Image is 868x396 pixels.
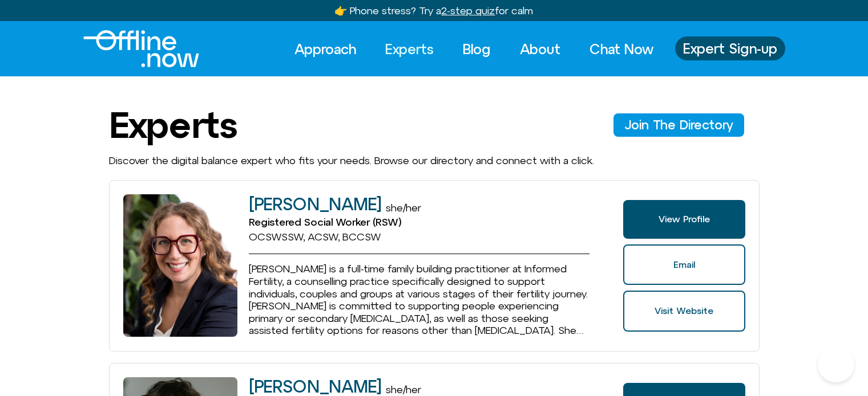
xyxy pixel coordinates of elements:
[249,377,381,396] h2: [PERSON_NAME]
[375,36,444,62] a: Experts
[510,36,571,62] a: About
[249,216,401,228] span: Registered Social Worker (RSW)
[249,263,590,337] p: [PERSON_NAME] is a full-time family building practitioner at Informed Fertility, a counselling pr...
[249,231,381,243] span: OCSWSSW, ACSW, BCCSW
[441,5,495,17] u: 2-step quiz
[386,383,421,395] span: she/her
[818,346,854,382] iframe: Botpress
[284,36,366,62] a: Approach
[334,5,533,17] a: 👉 Phone stress? Try a2-step quizfor calm
[613,113,744,136] a: Join The Director
[109,154,594,166] span: Discover the digital balance expert who fits your needs. Browse our directory and connect with a ...
[83,30,180,67] div: Logo
[673,260,695,270] span: Email
[453,36,501,62] a: Blog
[623,291,745,332] a: Website
[249,195,381,214] h2: [PERSON_NAME]
[655,306,713,316] span: Visit Website
[109,105,237,145] h1: Experts
[579,36,664,62] a: Chat Now
[625,118,733,132] span: Join The Directory
[683,41,777,56] span: Expert Sign-up
[83,30,199,67] img: offline.now
[675,36,785,60] a: Expert Sign-up
[623,244,745,285] a: Email
[659,214,710,224] span: View Profile
[623,200,745,239] a: View Profile
[386,202,421,214] span: she/her
[284,36,664,62] nav: Menu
